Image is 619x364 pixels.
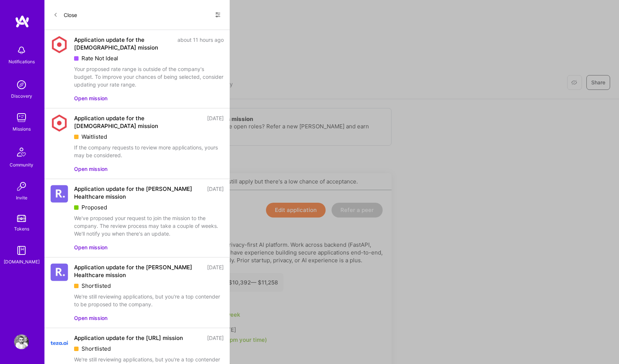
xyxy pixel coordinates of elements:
button: Open mission [74,314,107,322]
div: [DATE] [207,263,224,279]
button: Open mission [74,165,107,173]
img: Company Logo [50,334,68,352]
div: If the company requests to review more applications, yours may be considered. [74,144,224,159]
img: tokens [17,215,26,222]
div: Shortlisted [74,345,224,353]
img: Invite [14,179,29,194]
div: Missions [13,125,31,133]
img: logo [15,15,30,28]
div: Invite [16,194,27,202]
div: We've proposed your request to join the mission to the company. The review process may take a cou... [74,214,224,237]
div: Application update for the [DEMOGRAPHIC_DATA] mission [74,36,173,51]
a: User Avatar [12,334,31,349]
img: teamwork [14,110,29,125]
img: Community [13,143,30,161]
img: User Avatar [14,334,29,349]
div: Discovery [11,92,32,100]
div: [DATE] [207,185,224,200]
button: Open mission [74,243,107,251]
div: Your proposed rate range is outside of the company's budget. To improve your chances of being sel... [74,65,224,88]
img: discovery [14,77,29,92]
div: Application update for the [PERSON_NAME] Healthcare mission [74,185,203,200]
div: Application update for the [PERSON_NAME] Healthcare mission [74,263,203,279]
div: Rate Not Ideal [74,54,224,62]
div: [DOMAIN_NAME] [4,258,40,266]
div: [DATE] [207,114,224,130]
img: Company Logo [50,263,68,281]
img: Company Logo [50,114,68,132]
div: Proposed [74,203,224,211]
div: Shortlisted [74,282,224,290]
div: Community [10,161,33,169]
div: Tokens [14,225,29,233]
img: Company Logo [50,36,68,54]
div: Waitlisted [74,133,224,141]
div: [DATE] [207,334,224,342]
img: Company Logo [50,185,68,203]
button: Open mission [74,94,107,102]
div: We're still reviewing applications, but you're a top contender to be proposed to the company. [74,293,224,308]
div: Application update for the [URL] mission [74,334,183,342]
button: Close [53,9,77,21]
img: guide book [14,243,29,258]
div: about 11 hours ago [177,36,224,51]
div: Application update for the [DEMOGRAPHIC_DATA] mission [74,114,203,130]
